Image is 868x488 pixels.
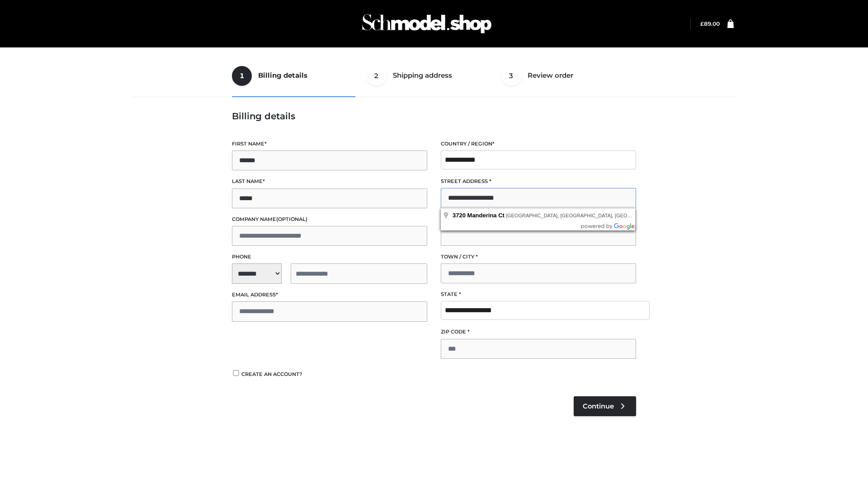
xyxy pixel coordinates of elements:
[232,215,427,224] label: Company name
[441,177,636,186] label: Street address
[700,20,720,27] a: £89.00
[700,20,704,27] span: £
[453,212,466,219] span: 3720
[467,212,505,219] span: Manderina Ct
[506,213,667,218] span: [GEOGRAPHIC_DATA], [GEOGRAPHIC_DATA], [GEOGRAPHIC_DATA]
[583,402,614,410] span: Continue
[441,140,636,148] label: Country / Region
[359,6,495,42] img: Schmodel Admin 964
[232,111,636,122] h3: Billing details
[232,140,427,148] label: First name
[232,253,427,261] label: Phone
[232,370,240,376] input: Create an account?
[574,396,636,416] a: Continue
[241,371,302,377] span: Create an account?
[441,253,636,261] label: Town / City
[232,177,427,186] label: Last name
[232,291,427,299] label: Email address
[276,216,307,222] span: (optional)
[441,328,636,336] label: ZIP Code
[700,20,720,27] bdi: 89.00
[441,290,636,299] label: State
